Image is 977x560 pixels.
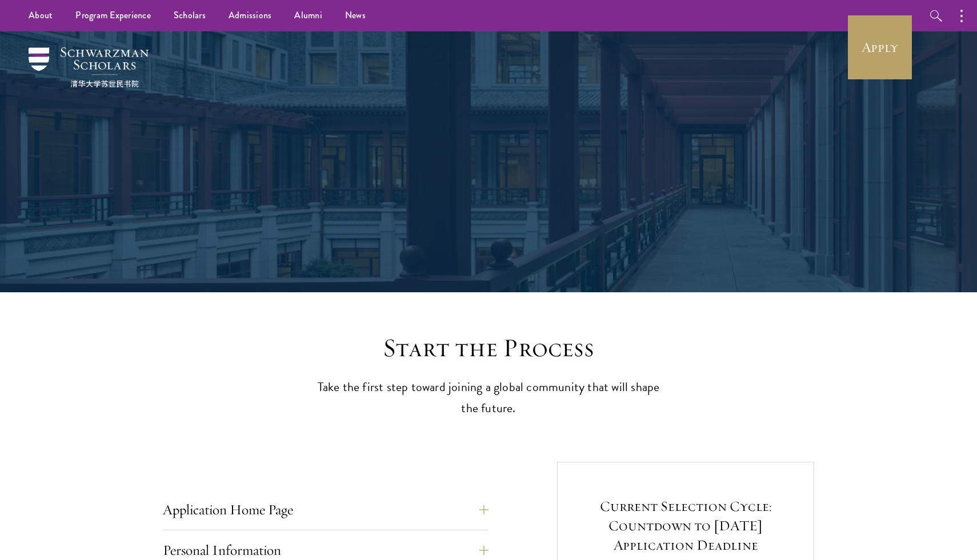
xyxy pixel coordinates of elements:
[589,497,782,555] h5: Current Selection Cycle: Countdown to [DATE] Application Deadline
[163,496,488,523] button: Application Home Page
[848,15,912,79] a: Apply
[29,47,149,87] img: Schwarzman Scholars
[311,377,666,419] p: Take the first step toward joining a global community that will shape the future.
[311,332,666,364] h2: Start the Process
